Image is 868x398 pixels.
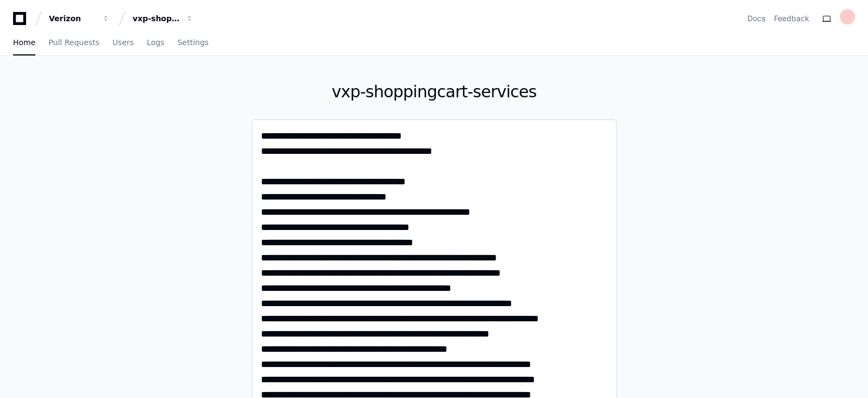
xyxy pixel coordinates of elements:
[774,13,809,24] button: Feedback
[133,13,179,24] div: vxp-shoppingcart-services
[113,39,134,46] span: Users
[13,30,35,55] a: Home
[48,30,99,55] a: Pull Requests
[177,30,208,55] a: Settings
[747,13,765,24] a: Docs
[128,9,198,28] button: vxp-shoppingcart-services
[113,30,134,55] a: Users
[147,39,164,46] span: Logs
[177,39,208,46] span: Settings
[45,9,114,28] button: Verizon
[252,82,617,102] h1: vxp-shoppingcart-services
[48,39,99,46] span: Pull Requests
[49,13,96,24] div: Verizon
[13,39,35,46] span: Home
[147,30,164,55] a: Logs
